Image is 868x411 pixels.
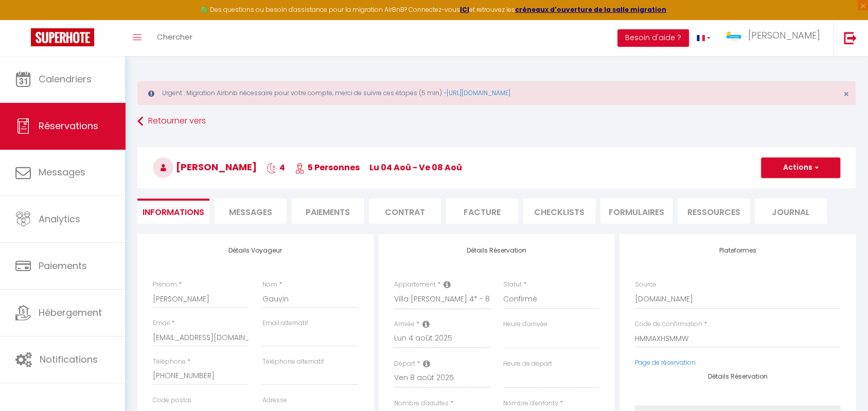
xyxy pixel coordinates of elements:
[262,357,324,367] label: Téléphone alternatif
[447,88,510,97] a: [URL][DOMAIN_NAME]
[157,31,192,42] span: Chercher
[39,212,80,225] span: Analytics
[262,318,308,328] label: Email alternatif
[844,31,857,44] img: logout
[678,199,750,224] li: Ressources
[153,160,257,173] span: [PERSON_NAME]
[635,319,702,329] label: Code de confirmation
[153,247,358,254] h4: Détails Voyageur
[394,399,449,408] label: Nombre d'adultes
[600,199,672,224] li: FORMULAIRES
[149,20,200,56] a: Chercher
[292,199,364,224] li: Paiements
[153,357,186,367] label: Téléphone
[39,166,85,178] span: Messages
[39,306,102,319] span: Hébergement
[394,247,599,254] h4: Détails Réservation
[503,319,547,329] label: Heure d'arrivée
[394,319,415,329] label: Arrivée
[369,199,441,224] li: Contrat
[761,157,840,178] button: Actions
[503,280,522,290] label: Statut
[137,112,856,131] a: Retourner vers
[153,280,177,290] label: Prénom
[843,87,849,100] span: ×
[40,353,98,366] span: Notifications
[394,359,415,369] label: Départ
[394,280,436,290] label: Appartement
[843,90,849,99] button: Close
[718,20,833,56] a: ... [PERSON_NAME]
[635,373,840,380] h4: Détails Réservation
[295,162,360,173] span: 5 Personnes
[39,73,92,85] span: Calendriers
[503,359,552,369] label: Heure de départ
[503,399,558,408] label: Nombre d'enfants
[460,5,469,14] a: ICI
[617,29,689,47] button: Besoin d'aide ?
[635,280,657,290] label: Source
[153,318,170,328] label: Email
[748,29,820,42] span: [PERSON_NAME]
[369,162,462,173] span: lu 04 Aoû - ve 08 Aoû
[39,119,98,132] span: Réservations
[153,396,191,405] label: Code postal
[262,280,277,290] label: Nom
[755,199,827,224] li: Journal
[635,247,840,254] h4: Plateformes
[31,28,94,46] img: Super Booking
[267,162,285,173] span: 4
[726,31,741,41] img: ...
[137,81,856,105] div: Urgent : Migration Airbnb nécessaire pour votre compte, merci de suivre ces étapes (5 min) -
[229,206,272,218] span: Messages
[137,199,209,224] li: Informations
[262,396,287,405] label: Adresse
[8,4,39,35] button: Ouvrir le widget de chat LiveChat
[39,259,87,272] span: Paiements
[446,199,518,224] li: Facture
[523,199,595,224] li: CHECKLISTS
[515,5,666,14] a: créneaux d'ouverture de la salle migration
[635,358,696,367] a: Page de réservation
